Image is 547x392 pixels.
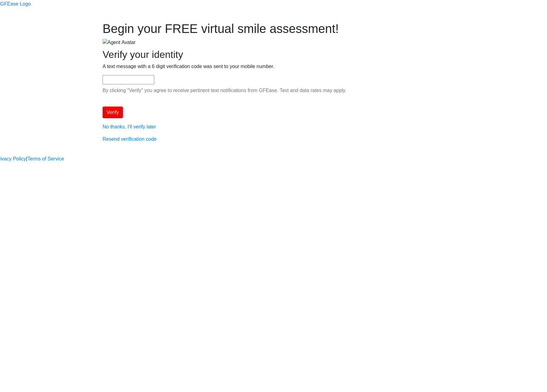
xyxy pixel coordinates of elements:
a: Terms of Service [27,155,64,163]
img: Agent Avatar [103,39,136,46]
a: | [26,155,27,163]
p: A text message with a 6 digit verification code was sent to your mobile number. [103,63,444,70]
p: By clicking "Verify" you agree to receive pertinent text notifications from GFEase. Text and data... [103,87,444,94]
a: No thanks, I'll verify later [103,124,156,129]
h1: Begin your FREE virtual smile assessment! [103,21,444,36]
button: Verify [103,107,123,118]
a: Resend verification code [103,136,156,142]
h2: Verify your identity [103,49,444,60]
